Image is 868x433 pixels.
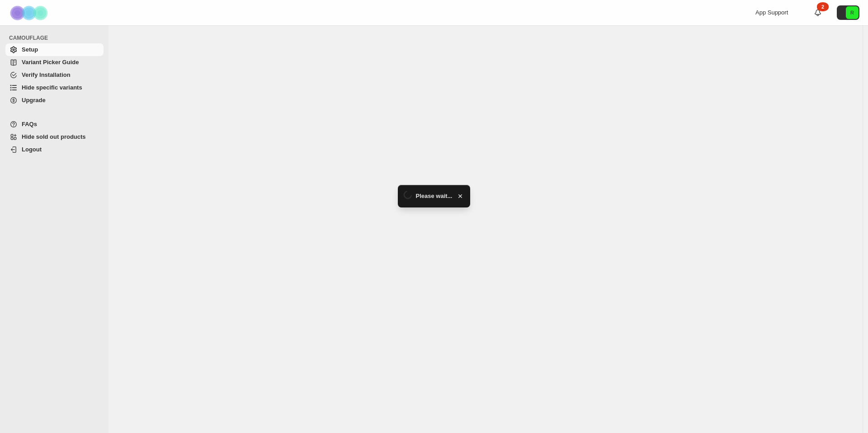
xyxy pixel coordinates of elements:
[5,81,104,94] a: Hide specific variants
[22,97,46,104] span: Upgrade
[850,10,854,15] text: R
[22,133,86,140] span: Hide sold out products
[22,121,37,127] span: FAQs
[7,0,52,25] img: Camouflage
[817,2,829,11] div: 2
[5,131,104,143] a: Hide sold out products
[813,8,822,17] a: 2
[5,69,104,81] a: Verify Installation
[5,43,104,56] a: Setup
[22,46,38,53] span: Setup
[5,143,104,156] a: Logout
[416,192,453,201] span: Please wait...
[22,71,71,78] span: Verify Installation
[846,6,859,19] span: Avatar with initials R
[22,146,42,153] span: Logout
[5,94,104,107] a: Upgrade
[5,118,104,131] a: FAQs
[9,34,104,42] span: CAMOUFLAGE
[22,59,79,66] span: Variant Picker Guide
[22,84,82,91] span: Hide specific variants
[5,56,104,69] a: Variant Picker Guide
[837,5,859,20] button: Avatar with initials R
[755,9,788,16] span: App Support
